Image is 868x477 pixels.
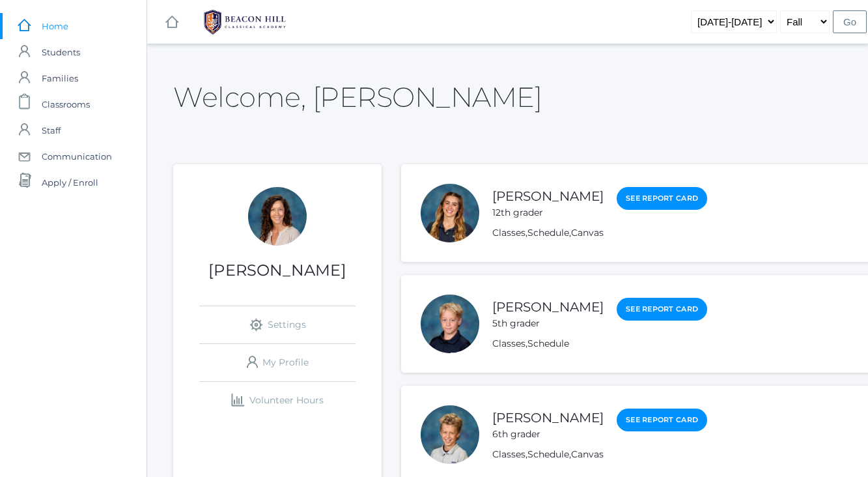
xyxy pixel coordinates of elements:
a: Schedule [527,338,569,349]
h1: [PERSON_NAME] [173,262,382,279]
a: See Report Card [617,187,707,210]
a: [PERSON_NAME] [492,188,604,204]
div: , , [492,448,707,461]
div: Cari Burke [248,187,307,246]
input: Go [833,10,867,33]
a: Schedule [527,448,569,460]
span: Home [42,13,68,39]
span: Students [42,39,80,65]
span: Apply / Enroll [42,169,98,195]
span: Communication [42,143,112,169]
div: 6th grader [492,427,604,441]
a: Volunteer Hours [199,382,356,419]
a: My Profile [199,344,356,381]
img: BHCALogos-05-308ed15e86a5a0abce9b8dd61676a3503ac9727e845dece92d48e8588c001991.png [196,6,294,38]
span: Families [42,65,78,91]
div: Ana Burke [421,184,479,242]
a: Settings [199,306,356,343]
div: 5th grader [492,317,604,330]
a: See Report Card [617,298,707,321]
div: Calvin Burke [421,405,479,464]
a: Classes [492,448,525,460]
div: Elliot Burke [421,295,479,353]
h2: Welcome, [PERSON_NAME] [173,82,542,112]
span: Staff [42,117,61,143]
a: See Report Card [617,409,707,431]
a: Schedule [527,227,569,238]
a: Canvas [571,448,604,460]
span: Classrooms [42,91,90,117]
div: 12th grader [492,206,604,220]
div: , [492,337,707,351]
a: Classes [492,227,525,238]
div: , , [492,226,707,240]
a: [PERSON_NAME] [492,410,604,426]
a: [PERSON_NAME] [492,299,604,315]
a: Canvas [571,227,604,238]
a: Classes [492,338,525,349]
